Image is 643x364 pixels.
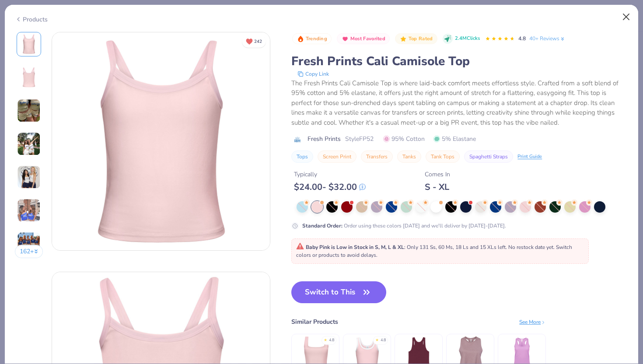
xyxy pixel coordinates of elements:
[52,32,270,250] img: Front
[291,136,303,143] img: brand logo
[383,134,425,143] span: 95% Cotton
[342,35,349,42] img: Most Favorited sort
[464,150,513,163] button: Spaghetti Straps
[291,317,338,326] div: Similar Products
[345,134,374,143] span: Style FP52
[295,70,332,78] button: copy to clipboard
[308,134,341,143] span: Fresh Prints
[17,99,41,122] img: User generated content
[517,153,542,161] div: Print Guide
[297,35,304,42] img: Trending sort
[15,15,48,24] div: Products
[296,244,572,259] span: : Only 131 Ss, 60 Ms, 18 Ls and 15 XLs left. No restock date yet. Switch colors or products to av...
[318,150,356,163] button: Screen Print
[375,337,379,341] div: ★
[425,182,450,192] div: S - XL
[291,281,386,303] button: Switch to This
[395,33,437,45] button: Badge Button
[254,39,262,44] span: 242
[17,132,41,156] img: User generated content
[519,318,546,326] div: See More
[518,35,526,42] span: 4.8
[426,150,460,163] button: Tank Tops
[15,245,43,258] button: 162+
[17,232,41,255] img: User generated content
[292,33,332,45] button: Badge Button
[361,150,393,163] button: Transfers
[433,134,476,143] span: 5% Elastane
[329,337,334,343] div: 4.8
[618,9,635,25] button: Close
[455,35,480,42] span: 2.4M Clicks
[17,199,41,222] img: User generated content
[294,182,366,192] div: $ 24.00 - $ 32.00
[302,222,342,229] strong: Standard Order :
[242,35,266,48] button: Unlike
[400,35,407,42] img: Top Rated sort
[18,67,39,88] img: Back
[306,36,327,41] span: Trending
[291,53,628,70] div: Fresh Prints Cali Camisole Top
[397,150,421,163] button: Tanks
[350,36,385,41] span: Most Favorited
[324,337,327,341] div: ★
[485,32,515,46] div: 4.8 Stars
[18,34,39,55] img: Front
[291,78,628,128] div: The Fresh Prints Cali Camisole Top is where laid-back comfort meets effortless style. Crafted fro...
[337,33,390,45] button: Badge Button
[291,150,313,163] button: Tops
[17,165,41,189] img: User generated content
[425,170,450,179] div: Comes In
[294,170,366,179] div: Typically
[302,222,506,230] div: Order using these colors [DATE] and we'll deliver by [DATE]-[DATE].
[306,244,404,251] strong: Baby Pink is Low in Stock in S, M, L & XL
[529,35,566,42] a: 40+ Reviews
[409,36,433,41] span: Top Rated
[381,337,386,343] div: 4.8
